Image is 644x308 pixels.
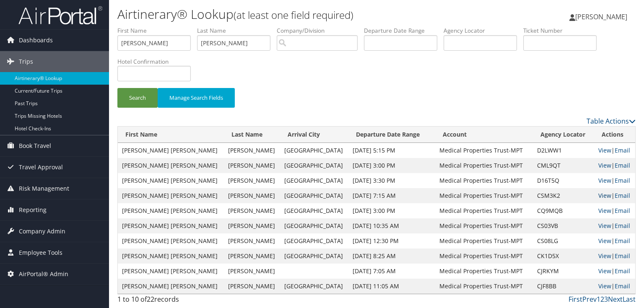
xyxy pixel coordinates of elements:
[608,295,623,304] a: Next
[594,203,635,218] td: |
[118,188,224,203] td: [PERSON_NAME] [PERSON_NAME]
[348,218,435,233] td: [DATE] 10:35 AM
[435,279,533,294] td: Medical Properties Trust-MPT
[348,203,435,218] td: [DATE] 3:00 PM
[118,218,224,233] td: [PERSON_NAME] [PERSON_NAME]
[598,222,611,230] a: View
[118,279,224,294] td: [PERSON_NAME] [PERSON_NAME]
[533,218,594,233] td: CS03VB
[594,233,635,248] td: |
[594,248,635,264] td: |
[594,158,635,173] td: |
[533,233,594,248] td: CS08LG
[19,242,62,263] span: Employee Tools
[594,127,635,143] th: Actions
[224,264,280,279] td: [PERSON_NAME]
[533,264,594,279] td: CJRKYM
[224,279,280,294] td: [PERSON_NAME]
[598,146,611,154] a: View
[224,143,280,158] td: [PERSON_NAME]
[348,127,435,143] th: Departure Date Range: activate to sort column ascending
[348,158,435,173] td: [DATE] 3:00 PM
[348,173,435,188] td: [DATE] 3:30 PM
[598,192,611,199] a: View
[533,127,594,143] th: Agency Locator: activate to sort column ascending
[280,158,348,173] td: [GEOGRAPHIC_DATA]
[19,178,69,199] span: Risk Management
[598,237,611,245] a: View
[435,218,533,233] td: Medical Properties Trust-MPT
[594,218,635,233] td: |
[598,282,611,290] a: View
[19,264,68,285] span: AirPortal® Admin
[598,267,611,275] a: View
[117,88,158,108] button: Search
[117,5,463,23] h1: Airtinerary® Lookup
[569,295,582,304] a: First
[582,295,597,304] a: Prev
[224,188,280,203] td: [PERSON_NAME]
[224,218,280,233] td: [PERSON_NAME]
[19,157,63,178] span: Travel Approval
[598,161,611,169] a: View
[533,143,594,158] td: D2LWW1
[118,203,224,218] td: [PERSON_NAME] [PERSON_NAME]
[533,279,594,294] td: CJF8BB
[224,127,280,143] th: Last Name: activate to sort column ascending
[444,26,523,35] label: Agency Locator
[435,127,533,143] th: Account: activate to sort column ascending
[117,57,197,66] label: Hotel Confirmation
[280,173,348,188] td: [GEOGRAPHIC_DATA]
[280,279,348,294] td: [GEOGRAPHIC_DATA]
[280,143,348,158] td: [GEOGRAPHIC_DATA]
[600,295,604,304] a: 2
[594,279,635,294] td: |
[615,267,630,275] a: Email
[224,158,280,173] td: [PERSON_NAME]
[19,30,53,51] span: Dashboards
[348,143,435,158] td: [DATE] 5:15 PM
[523,26,603,35] label: Ticket Number
[569,4,636,29] a: [PERSON_NAME]
[118,158,224,173] td: [PERSON_NAME] [PERSON_NAME]
[435,188,533,203] td: Medical Properties Trust-MPT
[224,173,280,188] td: [PERSON_NAME]
[19,135,51,156] span: Book Travel
[348,264,435,279] td: [DATE] 7:05 AM
[118,143,224,158] td: [PERSON_NAME] [PERSON_NAME]
[197,26,277,35] label: Last Name
[598,207,611,215] a: View
[435,158,533,173] td: Medical Properties Trust-MPT
[118,233,224,248] td: [PERSON_NAME] [PERSON_NAME]
[615,146,630,154] a: Email
[533,248,594,264] td: CK1D5X
[533,203,594,218] td: CQ9MQB
[594,143,635,158] td: |
[615,161,630,169] a: Email
[587,116,636,126] a: Table Actions
[615,192,630,199] a: Email
[118,248,224,264] td: [PERSON_NAME] [PERSON_NAME]
[158,88,235,108] button: Manage Search Fields
[348,233,435,248] td: [DATE] 12:30 PM
[118,173,224,188] td: [PERSON_NAME] [PERSON_NAME]
[435,143,533,158] td: Medical Properties Trust-MPT
[435,264,533,279] td: Medical Properties Trust-MPT
[604,295,608,304] a: 3
[598,176,611,184] a: View
[615,222,630,230] a: Email
[224,203,280,218] td: [PERSON_NAME]
[533,173,594,188] td: D16T5Q
[280,218,348,233] td: [GEOGRAPHIC_DATA]
[594,173,635,188] td: |
[280,233,348,248] td: [GEOGRAPHIC_DATA]
[597,295,600,304] a: 1
[615,207,630,215] a: Email
[348,248,435,264] td: [DATE] 8:25 AM
[348,279,435,294] td: [DATE] 11:05 AM
[348,188,435,203] td: [DATE] 7:15 AM
[280,203,348,218] td: [GEOGRAPHIC_DATA]
[147,295,154,304] span: 22
[19,199,47,220] span: Reporting
[18,5,102,25] img: airportal-logo.png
